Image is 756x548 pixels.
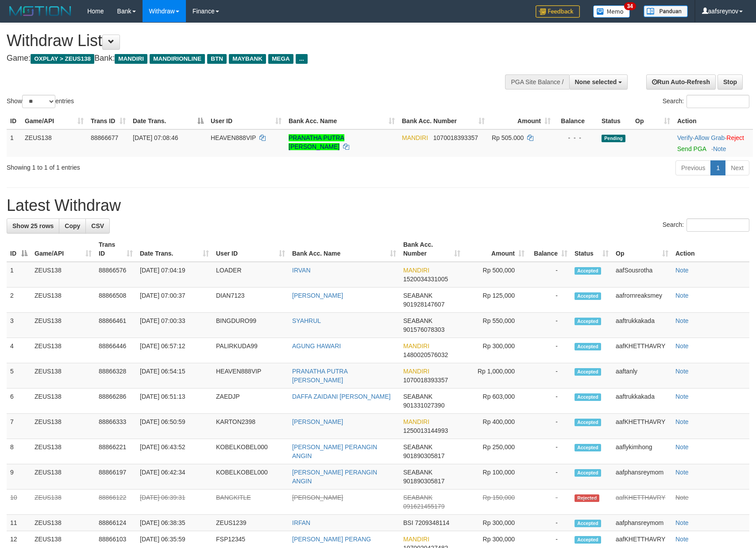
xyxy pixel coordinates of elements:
[403,478,444,485] span: Copy 901890305817 to clipboard
[31,490,95,515] td: ZEUS138
[632,113,674,129] th: Op: activate to sort column ascending
[675,317,689,324] a: Note
[400,237,464,262] th: Bank Acc. Number: activate to sort column ascending
[212,288,289,313] td: DIAN7123
[464,363,528,389] td: Rp 1,000,000
[528,288,571,313] td: -
[212,439,289,464] td: KOBELKOBEL000
[575,267,601,275] span: Accepted
[713,145,726,152] a: Note
[85,218,110,233] a: CSV
[575,520,601,527] span: Accepted
[403,427,448,434] span: Copy 1250013144993 to clipboard
[21,113,87,129] th: Game/API: activate to sort column ascending
[212,313,289,338] td: BINGDURO99
[528,363,571,389] td: -
[403,536,429,543] span: MANDIRI
[7,113,21,129] th: ID
[31,363,95,389] td: ZEUS138
[726,134,744,141] a: Reject
[292,342,341,350] a: AGUNG HAWARI
[129,113,207,129] th: Date Trans.: activate to sort column descending
[59,218,86,233] a: Copy
[91,134,118,141] span: 88866677
[675,418,689,425] a: Note
[464,464,528,490] td: Rp 100,000
[575,292,601,300] span: Accepted
[7,95,74,108] label: Show entries
[575,318,601,325] span: Accepted
[624,2,636,10] span: 34
[464,237,528,262] th: Amount: activate to sort column ascending
[31,313,95,338] td: ZEUS138
[528,490,571,515] td: -
[403,452,444,459] span: Copy 901890305817 to clipboard
[292,292,343,299] a: [PERSON_NAME]
[95,515,136,531] td: 88866124
[403,342,429,350] span: MANDIRI
[7,32,495,50] h1: Withdraw List
[292,494,343,501] a: [PERSON_NAME]
[7,159,309,172] div: Showing 1 to 1 of 1 entries
[212,363,289,389] td: HEAVEN888VIP
[403,276,448,283] span: Copy 1520034331005 to clipboard
[403,418,429,425] span: MANDIRI
[7,439,31,464] td: 8
[136,262,212,288] td: [DATE] 07:04:19
[292,267,311,274] a: IRVAN
[292,418,343,425] a: [PERSON_NAME]
[528,262,571,288] td: -
[725,160,749,175] a: Next
[612,313,672,338] td: aaftrukkakada
[403,351,448,358] span: Copy 1480020576032 to clipboard
[464,490,528,515] td: Rp 150,000
[7,218,59,233] a: Show 25 rows
[212,515,289,531] td: ZEUS1239
[675,494,689,501] a: Note
[687,218,749,232] input: Search:
[31,389,95,414] td: ZEUS138
[675,536,689,543] a: Note
[31,262,95,288] td: ZEUS138
[403,494,432,501] span: SEABANK
[677,134,693,141] a: Verify
[403,519,413,526] span: BSI
[95,464,136,490] td: 88866197
[136,288,212,313] td: [DATE] 07:00:37
[136,490,212,515] td: [DATE] 06:39:31
[464,439,528,464] td: Rp 250,000
[150,54,205,64] span: MANDIRIONLINE
[212,389,289,414] td: ZAEDJP
[575,343,601,350] span: Accepted
[289,237,400,262] th: Bank Acc. Name: activate to sort column ascending
[558,133,594,142] div: - - -
[31,288,95,313] td: ZEUS138
[212,414,289,439] td: KARTON2398
[7,313,31,338] td: 3
[12,222,54,229] span: Show 25 rows
[464,389,528,414] td: Rp 603,000
[612,515,672,531] td: aafphansreymom
[612,262,672,288] td: aafSousrotha
[31,439,95,464] td: ZEUS138
[31,338,95,363] td: ZEUS138
[21,129,87,157] td: ZEUS138
[612,389,672,414] td: aaftrukkakada
[402,134,428,141] span: MANDIRI
[289,134,344,150] a: PRANATHA PUTRA [PERSON_NAME]
[464,515,528,531] td: Rp 300,000
[602,135,625,142] span: Pending
[87,113,129,129] th: Trans ID: activate to sort column ascending
[7,129,21,157] td: 1
[7,338,31,363] td: 4
[7,54,495,63] h4: Game: Bank:
[528,313,571,338] td: -
[675,342,689,350] a: Note
[22,95,55,108] select: Showentries
[528,389,571,414] td: -
[675,469,689,476] a: Note
[207,113,285,129] th: User ID: activate to sort column ascending
[7,490,31,515] td: 10
[211,134,256,141] span: HEAVEN888VIP
[229,54,266,64] span: MAYBANK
